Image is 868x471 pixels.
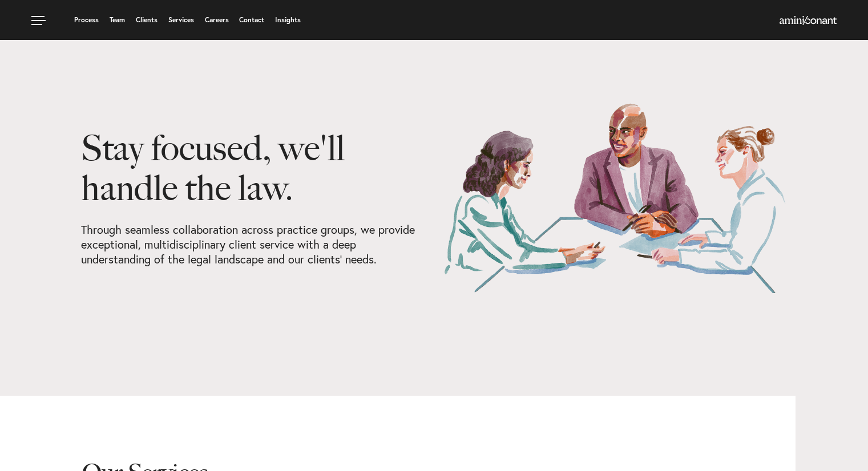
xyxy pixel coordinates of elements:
a: Team [110,17,125,23]
img: Our Services [443,103,788,293]
img: Amini & Conant [780,16,837,25]
a: Contact [239,17,264,23]
a: Clients [136,17,158,23]
a: Services [168,17,194,23]
a: Careers [205,17,229,23]
h1: Stay focused, we'll handle the law. [81,128,426,222]
a: Process [74,17,99,23]
a: Home [780,17,837,26]
a: Insights [275,17,301,23]
p: Through seamless collaboration across practice groups, we provide exceptional, multidisciplinary ... [81,222,426,267]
